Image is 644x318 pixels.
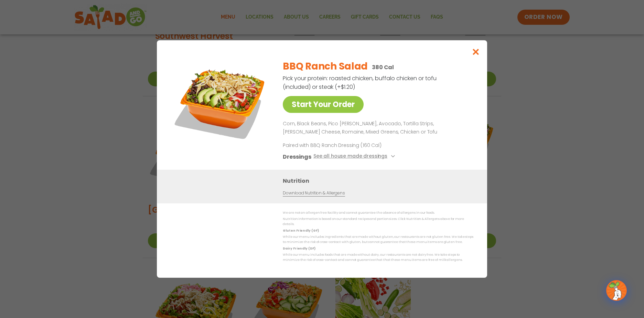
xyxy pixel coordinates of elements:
[283,177,477,185] h3: Nutrition
[283,246,315,251] strong: Dairy Friendly (DF)
[313,152,397,161] button: See all house made dressings
[283,152,311,161] h3: Dressings
[465,40,487,63] button: Close modal
[283,59,368,74] h2: BBQ Ranch Salad
[172,54,269,150] img: Featured product photo for BBQ Ranch Salad
[283,142,410,149] p: Paired with BBQ Ranch Dressing (160 Cal)
[283,234,473,245] p: While our menu includes ingredients that are made without gluten, our restaurants are not gluten ...
[283,190,345,197] a: Download Nutrition & Allergens
[283,74,438,91] p: Pick your protein: roasted chicken, buffalo chicken or tofu (included) or steak (+$1.20)
[283,120,471,136] p: Corn, Black Beans, Pico [PERSON_NAME], Avocado, Tortilla Strips, [PERSON_NAME] Cheese, Romaine, M...
[283,96,364,113] a: Start Your Order
[283,216,473,227] p: Nutrition information is based on our standard recipes and portion sizes. Click Nutrition & Aller...
[283,252,473,263] p: While our menu includes foods that are made without dairy, our restaurants are not dairy free. We...
[283,210,473,215] p: We are not an allergen free facility and cannot guarantee the absence of allergens in our foods.
[283,229,319,233] strong: Gluten Friendly (GF)
[372,63,394,72] p: 380 Cal
[607,281,626,300] img: wpChatIcon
